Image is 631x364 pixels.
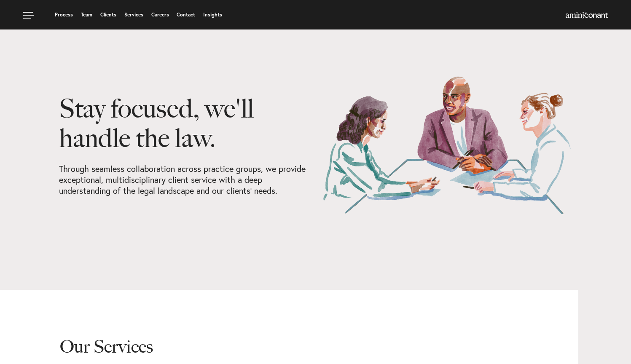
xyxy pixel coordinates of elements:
a: Contact [177,12,195,17]
a: Process [55,12,73,17]
a: Home [566,12,608,19]
a: Clients [100,12,116,17]
a: Insights [203,12,222,17]
a: Team [81,12,92,17]
a: Services [124,12,143,17]
a: Careers [151,12,169,17]
img: Amini & Conant [566,12,608,19]
h1: Stay focused, we'll handle the law. [59,94,309,163]
p: Through seamless collaboration across practice groups, we provide exceptional, multidisciplinary ... [59,163,309,196]
img: Our Services [322,76,572,214]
